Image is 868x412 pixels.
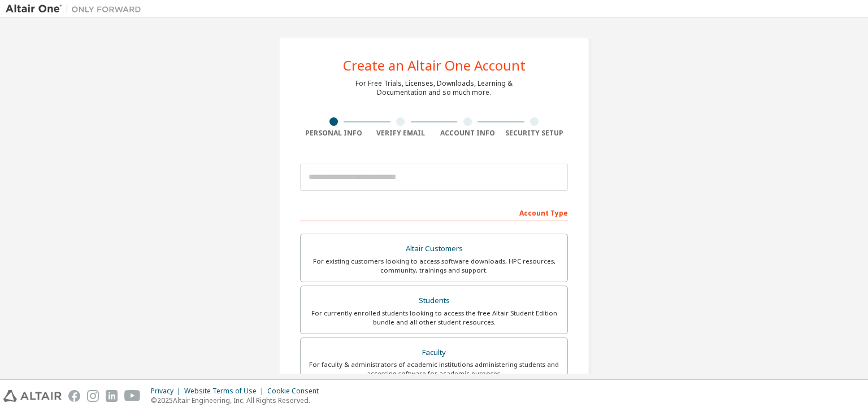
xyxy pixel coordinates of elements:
div: Faculty [307,345,561,361]
div: Create an Altair One Account [343,59,526,72]
div: Cookie Consent [267,387,325,396]
div: Account Info [434,129,501,138]
img: facebook.svg [68,390,80,402]
img: Altair One [6,3,147,15]
div: Verify Email [367,129,435,138]
img: linkedin.svg [106,390,118,402]
div: For existing customers looking to access software downloads, HPC resources, community, trainings ... [307,257,561,275]
img: altair_logo.svg [3,390,62,402]
div: Security Setup [501,129,568,138]
div: For Free Trials, Licenses, Downloads, Learning & Documentation and so much more. [355,79,513,97]
img: instagram.svg [87,390,99,402]
div: Personal Info [300,129,367,138]
div: Students [307,293,561,309]
img: youtube.svg [124,390,141,402]
div: Altair Customers [307,241,561,257]
div: For faculty & administrators of academic institutions administering students and accessing softwa... [307,360,561,378]
div: Account Type [300,203,568,221]
p: © 2025 Altair Engineering, Inc. All Rights Reserved. [151,396,325,405]
div: Privacy [151,387,184,396]
div: Website Terms of Use [184,387,267,396]
div: For currently enrolled students looking to access the free Altair Student Edition bundle and all ... [307,309,561,327]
